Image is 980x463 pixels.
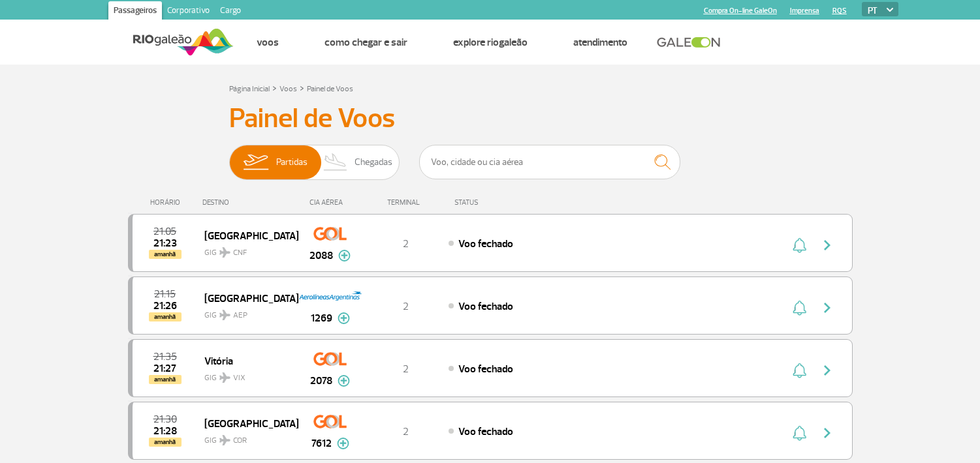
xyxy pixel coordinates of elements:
img: seta-direita-painel-voo.svg [819,425,835,441]
a: Passageiros [108,1,162,22]
a: Voos [279,84,297,94]
img: sino-painel-voo.svg [793,363,806,378]
a: Explore RIOgaleão [453,36,528,49]
img: sino-painel-voo.svg [793,425,806,441]
h3: Painel de Voos [229,102,751,135]
img: mais-info-painel-voo.svg [338,375,350,387]
span: 2078 [310,373,332,389]
a: Como chegar e sair [324,36,407,49]
span: 2025-08-25 21:26:00 [153,301,177,310]
span: Chegadas [355,145,392,179]
span: [GEOGRAPHIC_DATA] [204,227,288,244]
a: Imprensa [790,7,819,15]
img: mais-info-painel-voo.svg [337,438,349,449]
a: Atendimento [573,36,627,49]
img: destiny_airplane.svg [219,435,230,445]
span: GIG [204,240,288,259]
span: amanhã [149,438,182,447]
span: Voo fechado [458,425,513,438]
span: 2 [403,363,409,376]
span: 2025-08-25 21:35:00 [153,352,177,361]
span: [GEOGRAPHIC_DATA] [204,290,288,306]
img: sino-painel-voo.svg [793,300,806,316]
a: > [300,80,304,95]
img: sino-painel-voo.svg [793,237,806,253]
img: seta-direita-painel-voo.svg [819,363,835,378]
span: 2025-08-25 21:27:20 [153,364,176,373]
img: seta-direita-painel-voo.svg [819,237,835,253]
span: Voo fechado [458,237,513,250]
a: Painel de Voos [307,84,353,94]
span: 1269 [311,310,332,326]
span: 2025-08-25 21:23:00 [153,239,177,248]
span: amanhã [149,312,182,321]
span: 2088 [309,248,333,263]
span: 2025-08-25 21:30:00 [153,415,177,424]
a: Voos [257,36,279,49]
span: 2 [403,425,409,438]
span: VIX [233,372,245,384]
span: 2025-08-25 21:28:28 [153,426,177,436]
span: AEP [233,310,247,321]
div: STATUS [448,198,554,207]
img: destiny_airplane.svg [219,372,230,383]
span: 2 [403,300,409,313]
span: Partidas [276,145,308,179]
img: destiny_airplane.svg [219,247,230,258]
span: GIG [204,428,288,447]
span: 2025-08-25 21:15:00 [154,290,176,299]
span: Voo fechado [458,300,513,313]
div: DESTINO [202,198,298,207]
a: Página Inicial [229,84,270,94]
span: GIG [204,365,288,384]
div: TERMINAL [363,198,448,207]
input: Voo, cidade ou cia aérea [419,145,680,179]
a: Cargo [215,1,246,22]
img: mais-info-painel-voo.svg [338,250,351,261]
span: GIG [204,303,288,321]
span: Vitória [204,352,288,369]
a: Compra On-line GaleOn [704,7,777,15]
img: seta-direita-painel-voo.svg [819,300,835,316]
span: amanhã [149,375,182,384]
a: > [272,80,277,95]
span: CNF [233,247,247,259]
img: slider-embarque [235,145,276,179]
img: slider-desembarque [317,145,355,179]
span: 2 [403,237,409,250]
span: COR [233,435,247,447]
a: RQS [832,7,847,15]
img: destiny_airplane.svg [219,310,230,320]
div: CIA AÉREA [298,198,363,207]
span: [GEOGRAPHIC_DATA] [204,415,288,432]
a: Corporativo [162,1,215,22]
div: HORÁRIO [132,198,203,207]
span: amanhã [149,250,182,259]
span: 2025-08-25 21:05:00 [153,227,176,236]
span: Voo fechado [458,363,513,376]
span: 7612 [311,436,332,451]
img: mais-info-painel-voo.svg [338,312,350,324]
